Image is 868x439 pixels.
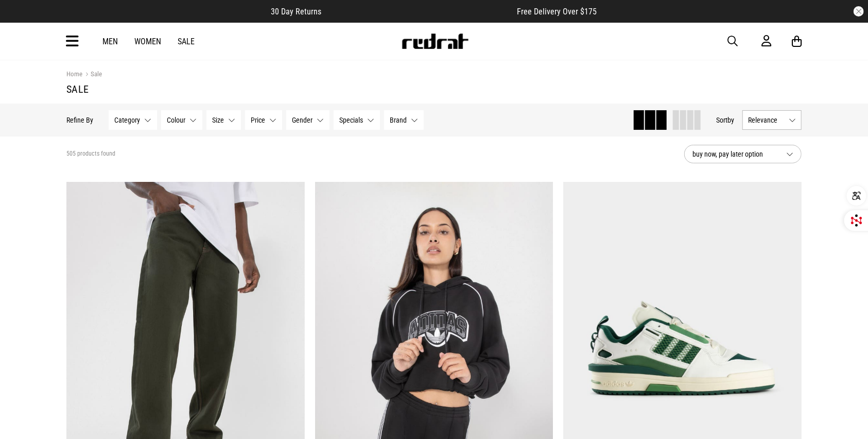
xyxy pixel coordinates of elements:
[102,37,118,46] a: Men
[8,4,39,35] button: Open LiveChat chat widget
[342,6,497,16] iframe: Customer reviews powered by Trustpilot
[161,110,202,130] button: Colour
[66,116,93,124] p: Refine By
[178,37,195,46] a: Sale
[727,116,734,124] span: by
[271,7,322,16] span: 30 Day Returns
[134,37,161,46] a: Women
[212,116,224,124] span: Size
[66,150,115,158] span: 505 products found
[334,110,380,130] button: Specials
[251,116,265,124] span: Price
[384,110,424,130] button: Brand
[390,116,407,124] span: Brand
[114,116,140,124] span: Category
[66,83,802,95] h1: Sale
[206,110,241,130] button: Size
[401,33,469,49] img: Redrat logo
[82,70,102,80] a: Sale
[716,114,734,126] button: Sortby
[109,110,157,130] button: Category
[684,145,802,163] button: buy now, pay later option
[292,116,313,124] span: Gender
[339,116,363,124] span: Specials
[692,148,778,160] span: buy now, pay later option
[286,110,329,130] button: Gender
[66,70,82,78] a: Home
[748,116,785,124] span: Relevance
[742,110,802,130] button: Relevance
[245,110,282,130] button: Price
[517,7,597,16] span: Free Delivery Over $175
[167,116,185,124] span: Colour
